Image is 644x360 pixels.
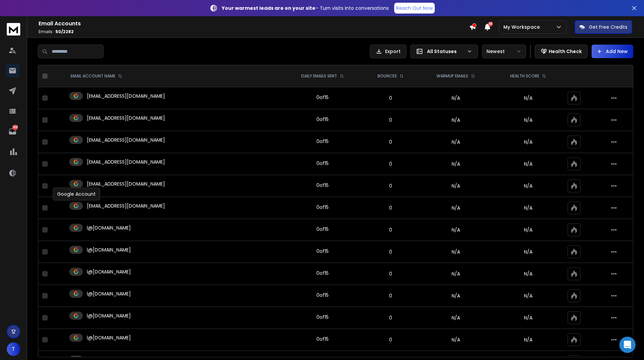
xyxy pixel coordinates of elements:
[87,290,131,297] p: l@[DOMAIN_NAME]
[497,226,559,233] p: N/A
[370,45,406,58] button: Export
[87,159,165,165] p: [EMAIL_ADDRESS][DOMAIN_NAME]
[419,307,493,329] td: N/A
[7,342,20,356] button: T
[510,73,539,79] p: HEALTH SCORE
[13,125,18,130] p: 1461
[367,117,414,123] p: 0
[316,248,329,255] div: 0 of 15
[316,116,329,123] div: 0 of 15
[589,24,627,30] p: Get Free Credits
[87,181,165,187] p: [EMAIL_ADDRESS][DOMAIN_NAME]
[367,292,414,299] p: 0
[488,22,493,26] span: 50
[87,312,131,319] p: l@[DOMAIN_NAME]
[367,270,414,277] p: 0
[497,95,559,101] p: N/A
[419,219,493,241] td: N/A
[39,20,469,28] h1: Email Accounts
[419,131,493,153] td: N/A
[39,29,469,34] p: Emails :
[497,183,559,189] p: N/A
[87,268,131,275] p: l@[DOMAIN_NAME]
[497,161,559,167] p: N/A
[316,292,329,298] div: 0 of 15
[87,93,165,99] p: [EMAIL_ADDRESS][DOMAIN_NAME]
[497,270,559,277] p: N/A
[497,292,559,299] p: N/A
[87,137,165,143] p: [EMAIL_ADDRESS][DOMAIN_NAME]
[6,125,19,138] a: 1461
[367,248,414,255] p: 0
[71,73,122,79] div: EMAIL ACCOUNT NAME
[497,336,559,343] p: N/A
[316,336,329,342] div: 0 of 15
[316,138,329,145] div: 0 of 15
[301,73,337,79] p: DAILY EMAILS SENT
[367,205,414,211] p: 0
[419,329,493,351] td: N/A
[367,139,414,145] p: 0
[549,48,582,55] p: Health Check
[419,153,493,175] td: N/A
[427,48,464,55] p: All Statuses
[419,285,493,307] td: N/A
[87,115,165,121] p: [EMAIL_ADDRESS][DOMAIN_NAME]
[535,45,588,58] button: Health Check
[436,73,468,79] p: WARMUP EMAILS
[497,205,559,211] p: N/A
[482,45,526,58] button: Newest
[7,23,20,35] img: logo
[316,270,329,277] div: 0 of 15
[396,5,433,11] p: Reach Out Now
[497,248,559,255] p: N/A
[497,139,559,145] p: N/A
[87,334,131,341] p: l@[DOMAIN_NAME]
[222,5,389,11] p: – Turn visits into conversations
[419,175,493,197] td: N/A
[503,24,543,30] p: My Workspace
[87,246,131,253] p: l@[DOMAIN_NAME]
[378,73,397,79] p: BOUNCES
[316,226,329,233] div: 0 of 15
[367,314,414,321] p: 0
[419,241,493,263] td: N/A
[419,109,493,131] td: N/A
[575,20,632,34] button: Get Free Credits
[367,95,414,101] p: 0
[316,160,329,167] div: 0 of 15
[592,45,633,58] button: Add New
[316,204,329,211] div: 0 of 15
[619,337,636,353] div: Open Intercom Messenger
[222,5,315,11] strong: Your warmest leads are on your site
[53,188,100,200] div: Google Account
[367,183,414,189] p: 0
[55,29,74,34] span: 50 / 2282
[394,3,435,14] a: Reach Out Now
[87,202,165,209] p: [EMAIL_ADDRESS][DOMAIN_NAME]
[316,314,329,320] div: 0 of 15
[367,161,414,167] p: 0
[87,224,131,231] p: l@[DOMAIN_NAME]
[419,87,493,109] td: N/A
[419,197,493,219] td: N/A
[316,182,329,189] div: 0 of 15
[367,226,414,233] p: 0
[367,336,414,343] p: 0
[316,94,329,101] div: 0 of 15
[497,314,559,321] p: N/A
[497,117,559,123] p: N/A
[419,263,493,285] td: N/A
